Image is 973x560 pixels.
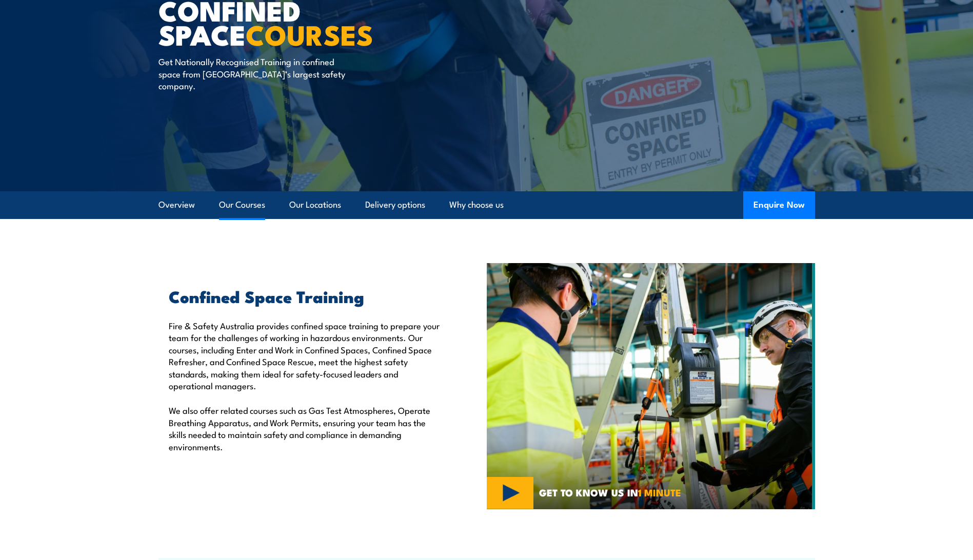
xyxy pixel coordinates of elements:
p: We also offer related courses such as Gas Test Atmospheres, Operate Breathing Apparatus, and Work... [169,404,440,452]
p: Get Nationally Recognised Training in confined space from [GEOGRAPHIC_DATA]’s largest safety comp... [158,55,346,91]
a: Overview [158,191,195,218]
button: Enquire Now [743,191,815,219]
strong: COURSES [246,12,373,55]
a: Delivery options [365,191,425,218]
img: Confined Space Courses Australia [487,263,815,509]
strong: 1 MINUTE [638,485,681,499]
p: Fire & Safety Australia provides confined space training to prepare your team for the challenges ... [169,319,440,391]
a: Our Locations [289,191,341,218]
h2: Confined Space Training [169,289,440,303]
a: Our Courses [219,191,265,218]
span: GET TO KNOW US IN [539,488,681,497]
a: Why choose us [449,191,504,218]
